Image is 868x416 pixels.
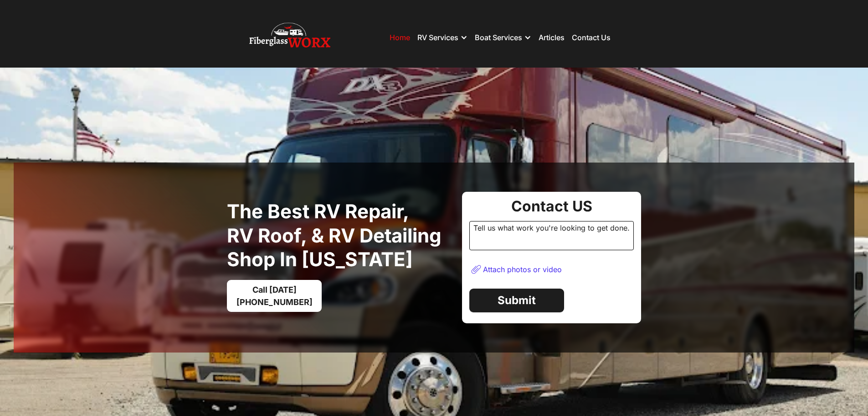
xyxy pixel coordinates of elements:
div: Contact US [469,199,634,214]
div: Attach photos or video [483,265,562,274]
div: RV Services [417,33,458,42]
a: Articles [539,33,565,42]
a: Home [390,33,410,42]
a: Call [DATE][PHONE_NUMBER] [227,280,322,312]
h1: The best RV Repair, RV Roof, & RV Detailing Shop in [US_STATE] [227,200,455,272]
div: Boat Services [475,33,522,42]
div: Tell us what work you're looking to get done. [469,221,634,250]
a: Submit [469,289,564,312]
a: Contact Us [572,33,611,42]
